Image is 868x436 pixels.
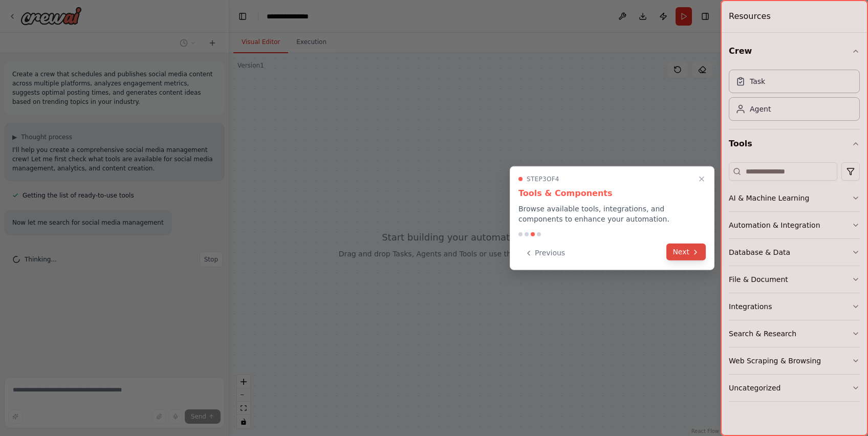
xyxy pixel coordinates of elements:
[696,173,708,185] button: Close walkthrough
[235,9,250,24] button: Hide left sidebar
[527,175,559,183] span: Step 3 of 4
[518,187,706,200] h3: Tools & Components
[518,204,706,224] p: Browse available tools, integrations, and components to enhance your automation.
[518,245,571,261] button: Previous
[666,244,706,260] button: Next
